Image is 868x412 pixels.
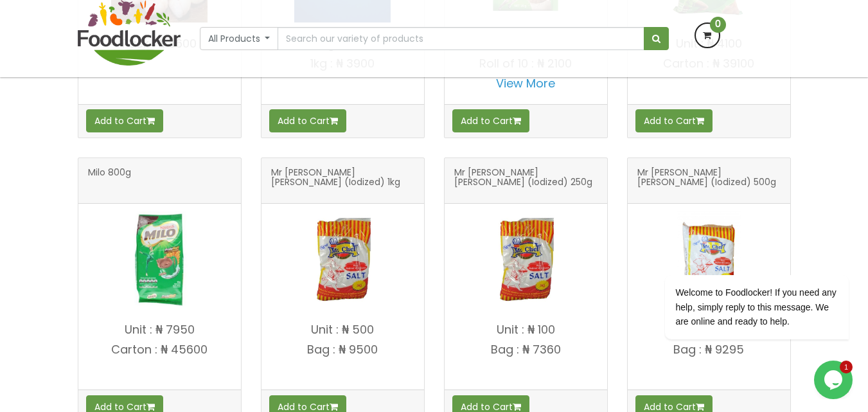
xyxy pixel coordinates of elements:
[814,361,855,399] iframe: chat widget
[696,116,704,125] i: Add to cart
[269,109,346,132] button: Add to Cart
[628,343,790,356] p: Bag : ₦ 9295
[78,343,241,356] p: Carton : ₦ 45600
[445,343,607,356] p: Bag : ₦ 7360
[624,159,855,354] iframe: chat widget
[696,402,704,411] i: Add to cart
[454,168,598,193] span: Mr [PERSON_NAME] [PERSON_NAME] (Iodized) 250g
[111,211,208,308] img: Milo 800g
[261,323,424,336] p: Unit : ₦ 500
[261,343,424,356] p: Bag : ₦ 9500
[88,168,131,193] span: Milo 800g
[294,211,391,308] img: Mr Chef Salt (Iodized) 1kg
[445,323,607,336] p: Unit : ₦ 100
[330,116,338,125] i: Add to cart
[452,109,529,132] button: Add to Cart
[513,116,521,125] i: Add to cart
[330,402,338,411] i: Add to cart
[477,211,574,308] img: Mr Chef Salt (Iodized) 250g
[146,402,155,411] i: Add to cart
[271,168,414,193] span: Mr [PERSON_NAME] [PERSON_NAME] (Iodized) 1kg
[496,75,555,91] a: View More
[78,323,241,336] p: Unit : ₦ 7950
[710,17,726,33] span: 0
[200,27,279,50] button: All Products
[278,27,644,50] input: Search our variety of products
[513,402,521,411] i: Add to cart
[635,109,713,132] button: Add to Cart
[146,116,155,125] i: Add to cart
[86,109,163,132] button: Add to Cart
